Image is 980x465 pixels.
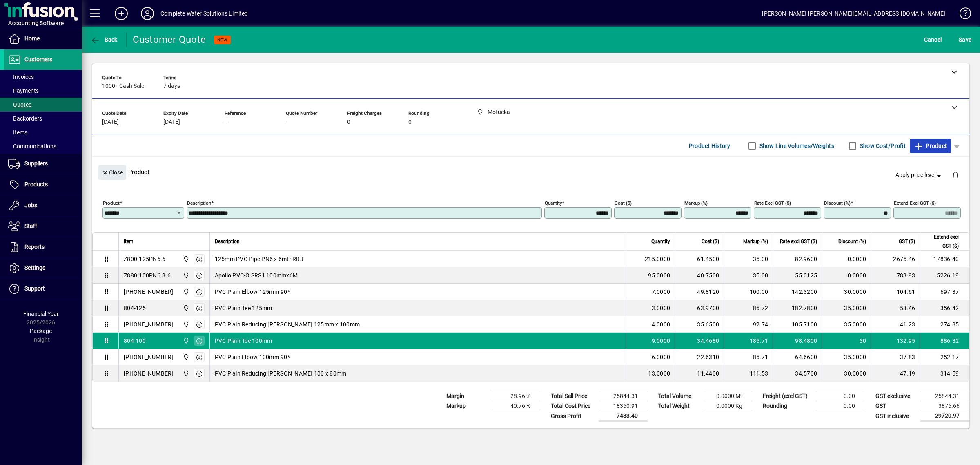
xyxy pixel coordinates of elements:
td: 29720.97 [920,411,969,421]
div: [PHONE_NUMBER] [124,369,174,378]
a: Backorders [4,112,82,125]
mat-label: Product [103,200,120,206]
span: 125mm PVC Pipe PN6 x 6mtr RRJ [215,255,303,263]
td: 92.74 [724,316,773,333]
mat-label: Extend excl GST ($) [894,200,936,206]
td: 0.0000 [822,267,871,284]
td: 185.71 [724,333,773,349]
button: Save [957,32,973,47]
span: 4.0000 [652,320,670,329]
span: Extend excl GST ($) [925,232,959,250]
td: 61.4500 [675,251,724,267]
div: [PERSON_NAME] [PERSON_NAME][EMAIL_ADDRESS][DOMAIN_NAME] [762,7,945,20]
span: PVC Plain Reducing [PERSON_NAME] 125mm x 100mm [215,320,360,329]
mat-label: Markup (%) [684,200,708,206]
button: Delete [946,165,965,185]
span: Quantity [651,237,670,246]
td: Margin [442,391,491,401]
td: 783.93 [871,267,920,284]
span: Home [24,35,40,42]
span: 215.0000 [645,255,670,263]
button: Cancel [922,32,944,47]
td: 63.9700 [675,300,724,316]
span: Apply price level [895,171,943,179]
span: Products [24,181,48,188]
td: 2675.46 [871,251,920,267]
span: Motueka [181,271,190,280]
td: 35.6500 [675,316,724,333]
td: 53.46 [871,300,920,316]
label: Show Line Volumes/Weights [758,142,834,150]
span: PVC Plain Elbow 125mm 90* [215,288,290,296]
mat-label: Rate excl GST ($) [754,200,791,206]
div: [PHONE_NUMBER] [124,288,174,296]
a: Support [4,279,82,299]
td: 85.72 [724,300,773,316]
span: Motueka [181,255,190,264]
span: 9.0000 [652,337,670,345]
td: 252.17 [920,349,969,365]
span: 3.0000 [652,304,670,312]
mat-label: Cost ($) [615,200,632,206]
div: Product [92,157,969,187]
span: 7 days [163,83,180,89]
div: Z800.125PN6.6 [124,255,165,263]
span: Customers [24,56,52,63]
button: Product History [686,139,734,153]
mat-label: Quantity [545,200,562,206]
span: Product History [689,139,731,152]
span: [DATE] [102,119,119,125]
a: Communications [4,139,82,153]
span: Apollo PVC-O SRS1 100mmx6M [215,271,298,279]
td: 30.0000 [822,284,871,300]
a: Home [4,29,82,49]
span: PVC Plain Tee 100mm [215,337,272,345]
td: 0.00 [816,401,865,411]
a: Payments [4,84,82,98]
div: 804-125 [124,304,146,312]
td: 35.00 [724,251,773,267]
span: PVC Plain Reducing [PERSON_NAME] 100 x 80mm [215,369,347,378]
span: Package [30,328,52,334]
td: 40.7500 [675,267,724,284]
span: Staff [24,223,37,229]
td: 7483.40 [599,411,648,421]
span: 7.0000 [652,288,670,296]
span: - [286,119,287,125]
td: 25844.31 [599,391,648,401]
span: PVC Plain Tee 125mm [215,304,272,312]
span: Discount (%) [838,237,866,246]
span: [DATE] [163,119,180,125]
app-page-header-button: Close [96,168,128,176]
td: 18360.91 [599,401,648,411]
td: 314.59 [920,365,969,382]
span: Rate excl GST ($) [780,237,817,246]
div: Z880.100PN6.3.6 [124,271,171,279]
span: 13.0000 [648,369,670,378]
mat-label: Description [187,200,211,206]
app-page-header-button: Back [82,32,127,47]
span: Invoices [8,74,34,80]
td: 3876.66 [920,401,969,411]
td: 30.0000 [822,365,871,382]
a: Settings [4,258,82,278]
div: 98.4800 [778,337,817,345]
td: 0.0000 M³ [703,391,752,401]
span: 6.0000 [652,353,670,361]
td: 25844.31 [920,391,969,401]
td: 47.19 [871,365,920,382]
td: 35.0000 [822,316,871,333]
td: 34.4680 [675,333,724,349]
span: Motueka [181,369,190,378]
a: Quotes [4,98,82,112]
div: [PHONE_NUMBER] [124,320,174,329]
span: Motueka [181,336,190,345]
button: Back [88,32,120,47]
span: Jobs [24,202,37,208]
div: [PHONE_NUMBER] [124,353,174,361]
span: - [225,119,226,125]
span: Back [90,36,118,43]
td: 356.42 [920,300,969,316]
a: Knowledge Base [953,2,970,28]
div: 64.6600 [778,353,817,361]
